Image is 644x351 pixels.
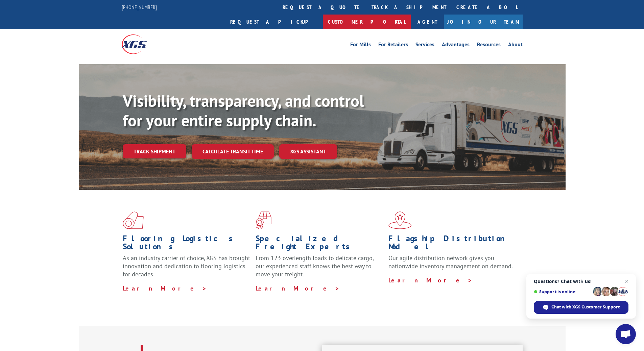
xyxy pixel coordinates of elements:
span: Questions? Chat with us! [534,279,628,284]
h1: Flagship Distribution Model [388,234,516,254]
a: For Mills [350,42,371,49]
a: Agent [411,15,444,29]
span: Close chat [623,277,631,285]
a: Calculate transit time [192,144,274,159]
div: Open chat [616,324,636,344]
a: XGS ASSISTANT [279,144,337,159]
span: Support is online [534,289,591,294]
a: [PHONE_NUMBER] [122,4,157,10]
b: Visibility, transparency, and control for your entire supply chain. [123,90,364,131]
a: About [508,42,523,49]
p: From 123 overlength loads to delicate cargo, our experienced staff knows the best way to move you... [256,254,383,284]
a: Advantages [442,42,470,49]
img: xgs-icon-flagship-distribution-model-red [388,211,412,229]
h1: Flooring Logistics Solutions [123,234,251,254]
img: xgs-icon-focused-on-flooring-red [256,211,271,229]
a: Track shipment [123,144,186,158]
a: Join Our Team [444,15,523,29]
a: Learn More > [123,284,207,292]
span: Chat with XGS Customer Support [551,304,620,310]
h1: Specialized Freight Experts [256,234,383,254]
a: Learn More > [256,284,340,292]
a: For Retailers [378,42,408,49]
a: Resources [477,42,501,49]
span: As an industry carrier of choice, XGS has brought innovation and dedication to flooring logistics... [123,254,250,278]
a: Customer Portal [323,15,411,29]
img: xgs-icon-total-supply-chain-intelligence-red [123,211,144,229]
a: Learn More > [388,276,473,284]
div: Chat with XGS Customer Support [534,301,628,314]
span: Our agile distribution network gives you nationwide inventory management on demand. [388,254,513,270]
a: Request a pickup [225,15,323,29]
a: Services [415,42,434,49]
